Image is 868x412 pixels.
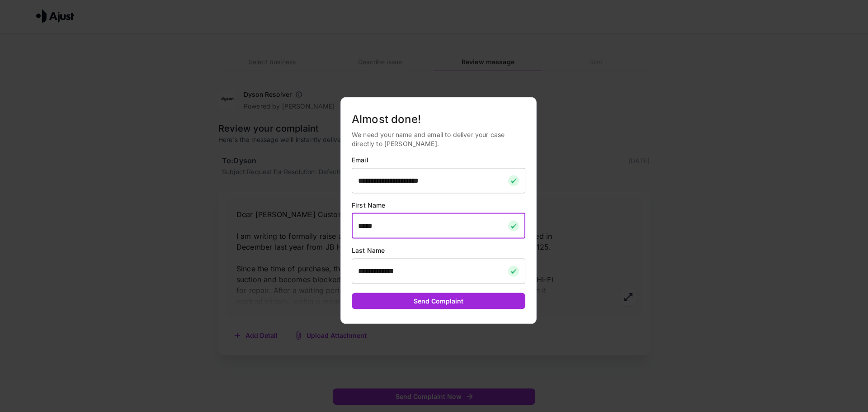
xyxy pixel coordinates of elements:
img: checkmark [508,175,519,186]
p: Last Name [352,246,525,255]
p: First Name [352,200,525,209]
p: We need your name and email to deliver your case directly to [PERSON_NAME]. [352,130,525,148]
img: checkmark [508,265,519,276]
h5: Almost done! [352,112,525,126]
img: checkmark [508,220,519,231]
p: Email [352,155,525,164]
button: Send Complaint [352,293,525,309]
